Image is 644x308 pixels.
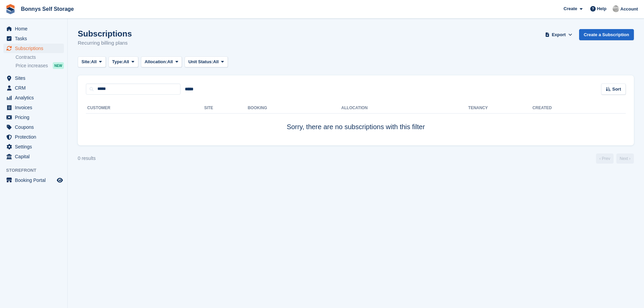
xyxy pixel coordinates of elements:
[3,175,64,185] a: menu
[552,31,566,38] span: Export
[15,34,55,43] span: Tasks
[15,132,55,142] span: Protection
[213,58,219,65] span: All
[3,122,64,132] a: menu
[3,132,64,142] a: menu
[145,58,167,65] span: Allocation:
[188,58,213,65] span: Unit Status:
[86,103,204,114] th: Customer
[3,34,64,43] a: menu
[597,5,606,12] span: Help
[613,5,619,12] img: James Bonny
[579,29,634,40] a: Create a Subscription
[123,58,129,65] span: All
[612,86,621,93] span: Sort
[5,4,16,14] img: stora-icon-8386f47178a22dfd0bd8f6a31ec36ba5ce8667c1dd55bd0f319d3a0aa187defe.svg
[15,44,55,53] span: Subscriptions
[3,113,64,122] a: menu
[53,62,64,69] div: NEW
[544,29,574,40] button: Export
[141,56,182,68] button: Allocation: All
[532,103,626,114] th: Created
[112,58,124,65] span: Type:
[16,54,64,61] a: Contracts
[3,73,64,83] a: menu
[3,103,64,112] a: menu
[15,113,55,122] span: Pricing
[287,123,425,131] span: Sorry, there are no subscriptions with this filter
[81,58,91,65] span: Site:
[16,63,48,69] span: Price increases
[15,142,55,151] span: Settings
[185,56,228,68] button: Unit Status: All
[78,39,132,47] p: Recurring billing plans
[6,167,67,174] span: Storefront
[16,62,64,69] a: Price increases NEW
[15,122,55,132] span: Coupons
[15,73,55,83] span: Sites
[3,44,64,53] a: menu
[3,93,64,102] a: menu
[78,155,96,162] div: 0 results
[3,152,64,161] a: menu
[91,58,97,65] span: All
[15,83,55,93] span: CRM
[15,103,55,112] span: Invoices
[167,58,173,65] span: All
[78,29,132,38] h1: Subscriptions
[248,103,341,114] th: Booking
[78,56,106,68] button: Site: All
[341,103,469,114] th: Allocation
[3,24,64,33] a: menu
[15,175,55,185] span: Booking Portal
[109,56,138,68] button: Type: All
[620,6,638,13] span: Account
[616,153,634,164] a: Next
[15,152,55,161] span: Capital
[15,93,55,102] span: Analytics
[15,24,55,33] span: Home
[595,153,635,164] nav: Page
[596,153,614,164] a: Previous
[56,176,64,184] a: Preview store
[3,142,64,151] a: menu
[18,3,76,15] a: Bonnys Self Storage
[3,83,64,93] a: menu
[468,103,492,114] th: Tenancy
[564,5,577,12] span: Create
[204,103,248,114] th: Site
